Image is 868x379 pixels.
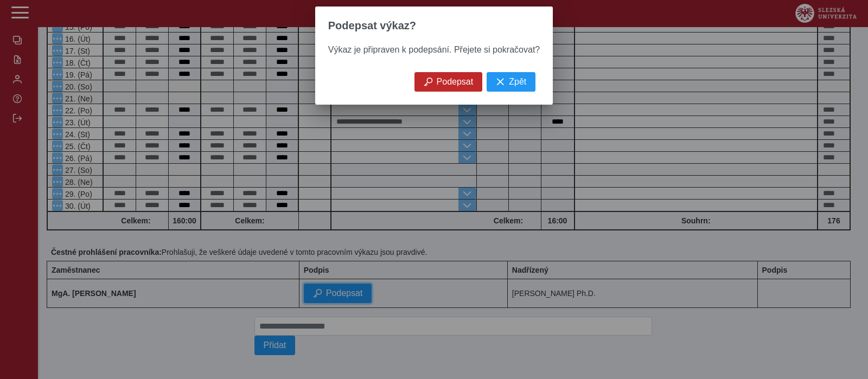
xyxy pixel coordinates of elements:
[414,72,483,92] button: Podepsat
[509,77,526,87] span: Zpět
[328,20,416,32] span: Podepsat výkaz?
[328,45,540,54] span: Výkaz je připraven k podepsání. Přejete si pokračovat?
[437,77,474,87] span: Podepsat
[487,72,535,92] button: Zpět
